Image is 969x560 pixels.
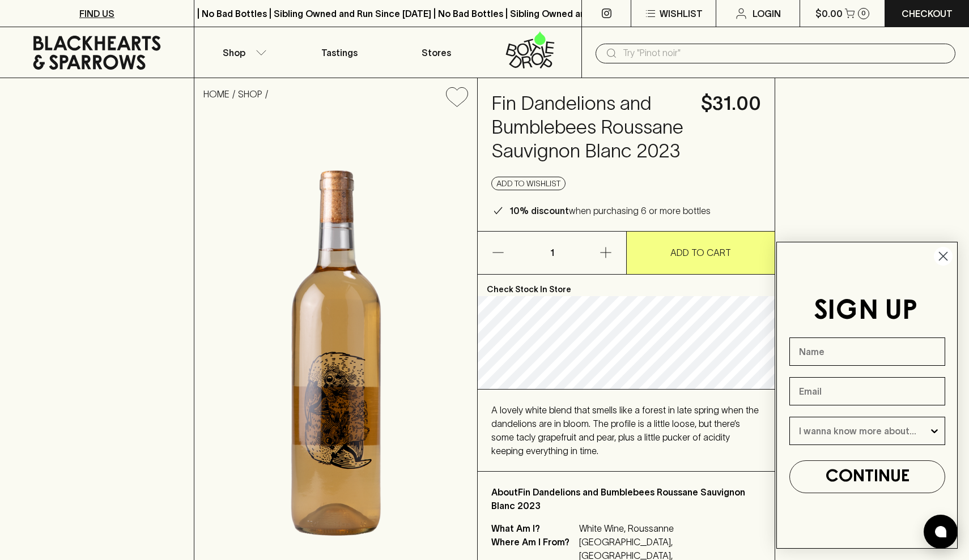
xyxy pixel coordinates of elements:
[194,27,291,78] button: Shop
[789,377,945,405] input: Email
[203,89,229,99] a: HOME
[491,521,576,535] p: What Am I?
[478,275,775,296] p: Check Stock In Store
[422,46,451,59] p: Stores
[789,337,945,366] input: Name
[623,44,946,62] input: Try "Pinot noir"
[491,92,687,163] h4: Fin Dandelions and Bumblebees Roussane Sauvignon Blanc 2023
[238,89,262,99] a: SHOP
[291,27,388,78] a: Tastings
[670,246,731,259] p: ADD TO CART
[815,7,843,20] p: $0.00
[627,232,775,274] button: ADD TO CART
[579,521,747,535] p: White Wine, Roussanne
[929,417,940,444] button: Show Options
[321,46,358,59] p: Tastings
[861,10,866,16] p: 0
[388,27,485,78] a: Stores
[753,7,781,20] p: Login
[223,46,245,59] p: Shop
[538,232,566,274] p: 1
[491,177,566,190] button: Add to wishlist
[933,246,953,266] button: Close dialog
[491,485,761,512] p: About Fin Dandelions and Bumblebees Roussane Sauvignon Blanc 2023
[765,230,969,560] div: FLYOUT Form
[935,526,946,537] img: bubble-icon
[789,460,945,493] button: CONTINUE
[660,7,703,20] p: Wishlist
[799,417,929,444] input: I wanna know more about...
[701,92,761,116] h4: $31.00
[509,206,569,216] b: 10% discount
[902,7,953,20] p: Checkout
[491,405,759,456] span: A lovely white blend that smells like a forest in late spring when the dandelions are in bloom. T...
[509,204,711,217] p: when purchasing 6 or more bottles
[79,7,114,20] p: FIND US
[814,298,917,324] span: SIGN UP
[441,83,473,112] button: Add to wishlist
